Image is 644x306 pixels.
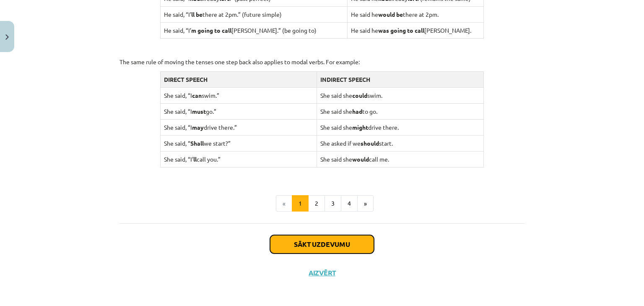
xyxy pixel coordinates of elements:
[193,155,197,163] strong: ll
[119,195,525,212] nav: Page navigation example
[191,26,231,34] strong: m going to call
[192,107,206,115] strong: must
[192,92,202,99] strong: can
[160,103,317,119] td: She said, “I go.”
[317,87,484,103] td: She said she swim.
[308,195,325,212] button: 2
[160,135,317,151] td: She said, “ we start?”
[160,87,317,103] td: She said, “I swim.”
[347,22,484,38] td: He said he [PERSON_NAME].
[160,22,347,38] td: He said, “I’ [PERSON_NAME].” (be going to)
[160,6,347,22] td: He said, “I’ there at 2pm.” (future simple)
[341,195,358,212] button: 4
[352,155,369,163] strong: would
[191,10,203,18] strong: ll be
[317,151,484,167] td: She said she call me.
[361,139,379,147] strong: should
[352,92,367,99] strong: could
[317,71,484,87] td: INDIRECT SPEECH
[270,235,374,254] button: Sākt uzdevumu
[325,195,341,212] button: 3
[378,10,403,18] strong: would be
[160,151,317,167] td: She said, “I’ call you.”
[190,139,204,147] strong: Shall
[317,103,484,119] td: She said she to go.
[347,6,484,22] td: He said he there at 2pm.
[306,269,338,277] button: Aizvērt
[119,58,525,66] p: The same rule of moving the tenses one step back also applies to modal verbs. For example:
[160,71,317,87] td: DIRECT SPEECH
[292,195,309,212] button: 1
[352,123,368,131] strong: might
[317,135,484,151] td: She asked if we start.
[160,119,317,135] td: She said, “I drive there.”
[192,123,204,131] strong: may
[357,195,374,212] button: »
[352,107,362,115] strong: had
[5,34,9,40] img: icon-close-lesson-0947bae3869378f0d4975bcd49f059093ad1ed9edebbc8119c70593378902aed.svg
[378,26,424,34] strong: was going to call
[317,119,484,135] td: She said she drive there.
